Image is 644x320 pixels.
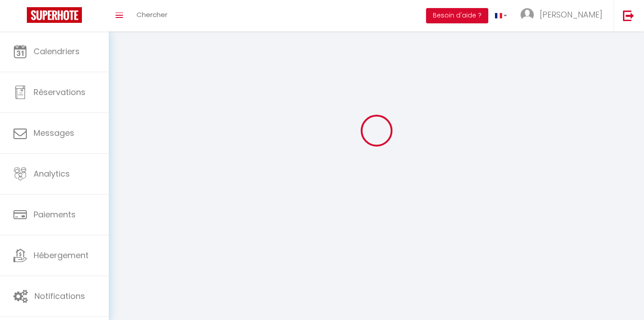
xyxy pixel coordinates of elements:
img: Super Booking [27,7,82,23]
span: Paiements [34,209,76,220]
span: Messages [34,127,74,138]
span: Analytics [34,168,70,179]
img: logout [623,10,634,21]
span: Réservations [34,86,85,98]
img: ... [520,8,534,22]
span: Chercher [136,10,167,19]
span: [PERSON_NAME] [540,9,602,20]
span: Calendriers [34,46,80,57]
button: Besoin d'aide ? [426,8,488,23]
span: Notifications [34,290,85,302]
span: Hébergement [34,250,89,261]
